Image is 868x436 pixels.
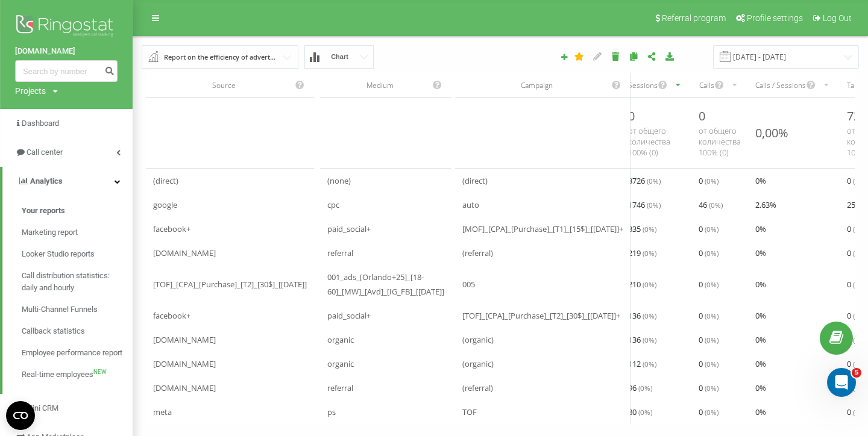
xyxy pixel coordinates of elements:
[462,198,479,212] span: auto
[853,335,867,344] span: ( 0 %)
[22,200,133,222] a: Your reports
[628,246,656,260] span: 219
[462,173,488,188] span: (direct)
[699,308,719,323] span: 0
[628,277,656,291] span: 210
[628,381,652,395] span: 96
[22,270,127,294] span: Call distribution statistics: daily and hourly
[628,125,670,158] span: от общего количества 100% ( 0 )
[699,80,714,90] div: Calls
[699,222,719,236] span: 0
[327,405,336,419] span: ps
[462,277,475,291] span: 005
[593,52,603,60] i: Edit report
[26,403,58,413] span: Mini CRM
[705,335,719,344] span: ( 0 %)
[853,224,867,234] span: ( 0 %)
[153,277,307,291] span: [TOF]_[CPA]_[Рurchase]_[T2]_[30$]_[[DATE]]
[153,308,190,323] span: facebook+
[705,279,719,289] span: ( 0 %)
[574,52,585,60] i: This report will be loaded first when you open Analytics. You can set your any other report "as d...
[699,405,719,419] span: 0
[628,357,656,371] span: 112
[847,277,867,291] span: 0
[462,222,623,236] span: [MOF]_[CPA]_[Рurchase]_[T1]_[15$]_[[DATE]]+
[853,407,867,417] span: ( 0 %)
[15,12,118,42] img: Ringostat logo
[153,357,216,371] span: [DOMAIN_NAME]
[755,198,776,212] span: 2.63 %
[22,226,78,238] span: Marketing report
[823,13,852,23] span: Log Out
[327,80,432,90] div: Medium
[22,265,133,299] a: Call distribution statistics: daily and hourly
[628,80,658,90] div: Sessions
[699,332,719,347] span: 0
[327,308,371,323] span: paid_social+
[647,52,657,60] i: Share report settings
[643,224,656,234] span: ( 0 %)
[853,176,867,185] span: ( 0 %)
[15,45,118,57] a: [DOMAIN_NAME]
[628,405,652,419] span: 80
[22,304,98,316] span: Multi-Channel Funnels
[705,224,719,234] span: ( 0 %)
[705,407,719,417] span: ( 0 %)
[462,381,493,395] span: (referral)
[628,108,635,124] span: 0
[847,357,867,371] span: 0
[611,52,621,60] i: Delete report
[647,200,661,210] span: ( 0 %)
[628,332,656,347] span: 136
[709,200,723,210] span: ( 0 %)
[462,308,620,323] span: [TOF]_[CPA]_[Рurchase]_[T2]_[30$]_[[DATE]]+
[665,52,675,60] i: Download report
[153,246,216,260] span: [DOMAIN_NAME]
[755,357,766,371] span: 0 %
[699,108,705,124] span: 0
[15,85,46,97] div: Projects
[153,332,216,347] span: [DOMAIN_NAME]
[22,369,93,381] span: Real-time employees
[755,405,766,419] span: 0 %
[705,248,719,258] span: ( 0 %)
[153,222,190,236] span: facebook+
[847,405,867,419] span: 0
[22,222,133,243] a: Marketing report
[852,368,861,378] span: 5
[755,381,766,395] span: 0 %
[755,125,788,141] div: 0,00%
[327,332,354,347] span: organic
[6,401,35,430] button: Open CMP widget
[331,53,348,61] span: Chart
[853,248,867,258] span: ( 0 %)
[27,148,63,157] span: Call center
[153,198,177,212] span: google
[705,176,719,185] span: ( 0 %)
[22,320,133,342] a: Callback statistics
[22,342,133,364] a: Employee performance report
[327,222,371,236] span: paid_social+
[747,13,803,23] span: Profile settings
[755,277,766,291] span: 0 %
[699,357,719,371] span: 0
[153,173,178,188] span: (direct)
[462,357,494,371] span: (organic)
[699,381,719,395] span: 0
[462,80,611,90] div: Campaign
[847,222,867,236] span: 0
[699,125,741,158] span: от общего количества 100% ( 0 )
[643,335,656,344] span: ( 0 %)
[705,311,719,320] span: ( 0 %)
[662,13,726,23] span: Referral program
[755,308,766,323] span: 0 %
[628,173,661,188] span: 3726
[462,332,494,347] span: (organic)
[22,205,65,217] span: Your reports
[755,173,766,188] span: 0 %
[22,325,85,337] span: Callback statistics
[153,381,216,395] span: [DOMAIN_NAME]
[628,222,656,236] span: 335
[462,246,493,260] span: (referral)
[699,246,719,260] span: 0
